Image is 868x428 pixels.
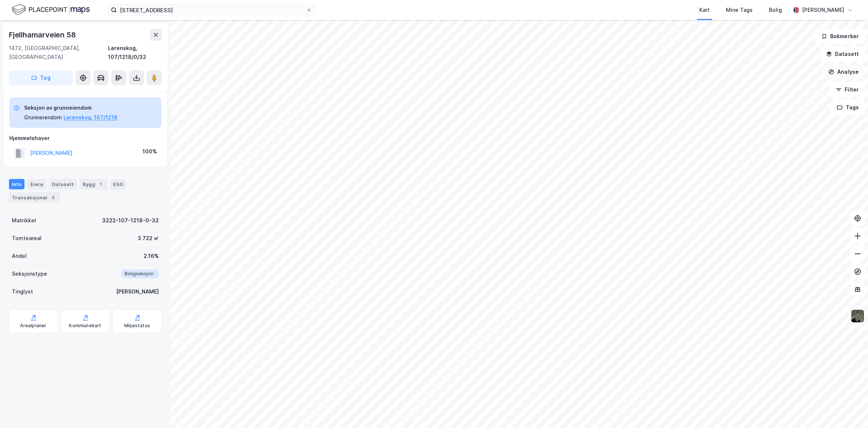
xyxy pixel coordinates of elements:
div: [PERSON_NAME] [116,287,159,296]
div: Bolig [769,6,782,14]
div: Tinglyst [12,287,33,296]
div: Fjellhamarveien 58 [9,29,77,41]
button: Lørenskog, 107/1218 [63,113,118,122]
div: Miljøstatus [124,323,150,329]
div: Bygg [80,179,107,189]
div: 2.16% [144,252,159,261]
iframe: Chat Widget [831,392,868,428]
div: Hjemmelshaver [9,134,161,143]
div: Datasett [49,179,77,189]
div: Transaksjoner [9,192,60,203]
button: Tags [831,100,865,115]
div: Seksjon av grunneiendom [24,103,118,112]
div: Eiere [27,179,46,189]
button: Tag [9,70,73,85]
img: logo.f888ab2527a4732fd821a326f86c7f29.svg [12,3,90,16]
div: Matrikkel [12,216,36,225]
div: [PERSON_NAME] [802,6,844,14]
div: 1472, [GEOGRAPHIC_DATA], [GEOGRAPHIC_DATA] [9,44,108,62]
div: Mine Tags [726,6,753,14]
div: Andel [12,252,27,261]
img: 9k= [851,309,865,323]
div: 1 [97,180,104,188]
div: Info [9,179,24,189]
div: Lørenskog, 107/1218/0/32 [108,44,162,62]
div: Kontrollprogram for chat [831,392,868,428]
div: Arealplaner [20,323,46,329]
button: Bokmerker [815,29,865,44]
div: Grunneiendom [24,113,62,122]
div: Tomteareal [12,234,42,243]
button: Datasett [820,47,865,62]
div: Seksjonstype [12,269,47,278]
div: Kommunekart [69,323,101,329]
input: Søk på adresse, matrikkel, gårdeiere, leietakere eller personer [117,4,306,16]
button: Analyse [822,64,865,79]
div: 3 722 ㎡ [138,234,159,243]
div: ESG [110,179,126,189]
div: 100% [142,147,157,156]
div: Kart [699,6,710,14]
button: Filter [829,82,865,97]
div: 3222-107-1218-0-32 [102,216,159,225]
div: 3 [49,194,57,201]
